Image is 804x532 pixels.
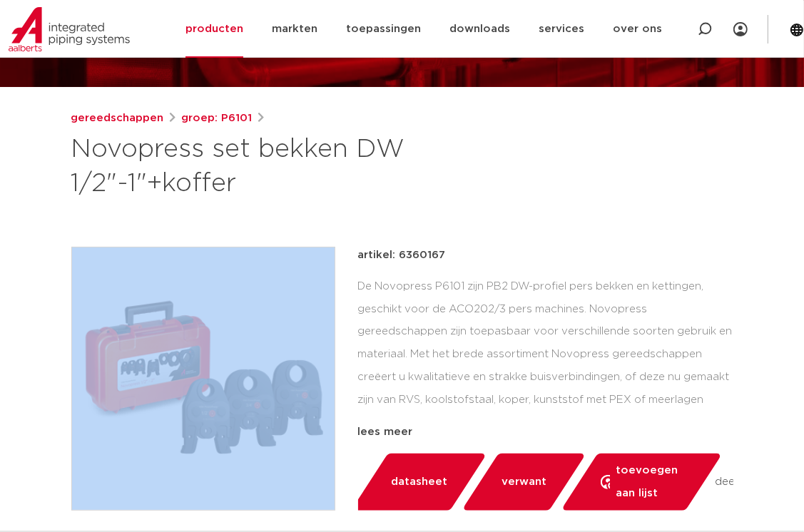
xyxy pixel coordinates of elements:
a: groep: P6101 [182,110,253,127]
div: De Novopress P6101 zijn PB2 DW-profiel pers bekken en kettingen, geschikt voor de ACO202/3 pers m... [358,275,733,418]
a: verwant [462,454,586,511]
span: datasheet [391,471,447,493]
p: artikel: 6360167 [358,247,446,264]
div: lees meer [358,424,733,441]
span: deel: [716,474,740,491]
span: toevoegen aan lijst [615,459,682,505]
span: verwant [502,471,546,493]
a: datasheet [351,454,487,511]
a: gereedschappen [71,110,164,127]
h1: Novopress set bekken DW 1/2"-1"+koffer [71,133,508,201]
img: Product Image for Novopress set bekken DW 1/2"-1"+koffer [72,247,335,510]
